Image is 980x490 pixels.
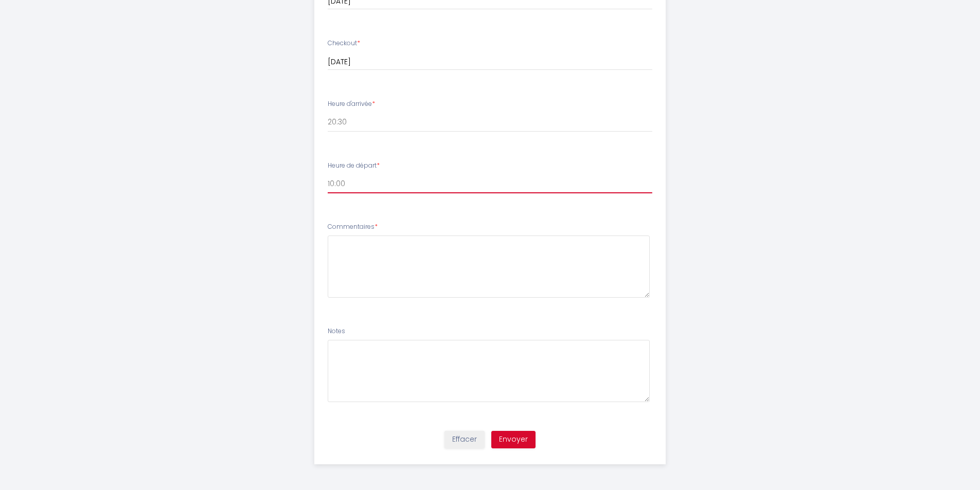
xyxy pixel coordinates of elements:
[444,431,485,448] button: Effacer
[328,161,380,171] label: Heure de départ
[328,39,360,48] label: Checkout
[491,431,536,448] button: Envoyer
[328,222,378,232] label: Commentaires
[328,99,375,109] label: Heure d'arrivée
[328,326,345,336] label: Notes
